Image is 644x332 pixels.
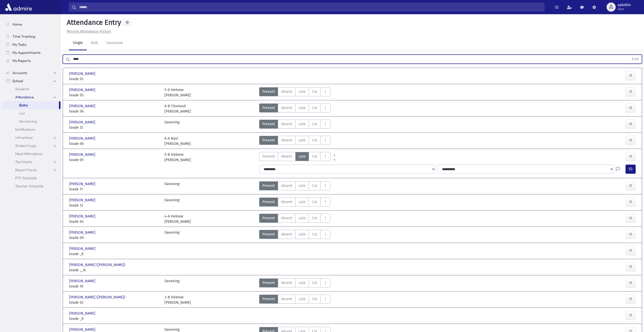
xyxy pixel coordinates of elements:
[19,103,28,107] span: Entry
[69,268,159,273] span: Grade __N
[12,58,31,63] span: My Reports
[164,136,191,146] div: 6-A Navi [PERSON_NAME]
[12,34,35,39] span: Time Tracking
[259,136,330,146] div: AttTypes
[164,278,179,289] div: Davening
[262,183,275,188] span: Present
[312,232,317,237] span: Cut
[12,22,22,27] span: Home
[164,181,179,192] div: Davening
[281,280,292,285] span: Absent
[312,215,317,221] span: Cut
[259,295,330,305] div: AttTypes
[69,136,96,141] span: [PERSON_NAME]
[69,109,159,114] span: Grade 06
[312,121,317,127] span: Cut
[15,143,36,148] span: Student Logs
[69,157,159,163] span: Grade 05
[281,121,292,127] span: Absent
[65,29,111,34] a: Missing Attendance History
[12,79,23,83] span: School
[69,197,96,203] span: [PERSON_NAME]
[69,203,159,208] span: Grade 12
[2,40,60,49] a: My Tasks
[262,121,275,127] span: Present
[299,232,306,237] span: Late
[262,296,275,302] span: Present
[69,235,159,240] span: Grade 09
[262,154,275,159] span: Present
[299,105,306,110] span: Late
[2,93,60,101] a: Attendance
[69,214,96,219] span: [PERSON_NAME]
[164,152,191,163] div: 5-B Hebrew [PERSON_NAME]
[2,158,60,166] a: Test Marks
[12,42,27,47] span: My Tasks
[69,152,96,157] span: [PERSON_NAME]
[69,76,159,82] span: Grade 01
[2,134,60,142] a: Infractions
[281,105,292,110] span: Absent
[15,168,37,172] span: Report Cards
[15,151,43,156] span: Meal Attendance
[299,296,306,302] span: Late
[164,214,191,224] div: 4-A Hebrew [PERSON_NAME]
[262,138,275,143] span: Present
[312,183,317,188] span: Cut
[259,214,330,224] div: AttTypes
[618,7,631,11] span: User
[164,230,179,240] div: Davening
[2,142,60,150] a: Student Logs
[618,3,631,7] span: aplotkin
[15,176,37,180] span: PTC Schedule
[15,127,35,132] span: Notifications
[67,29,111,34] u: Missing Attendance History
[69,262,126,268] span: [PERSON_NAME] ([PERSON_NAME])
[312,154,317,159] span: Cut
[259,181,330,192] div: AttTypes
[69,246,96,251] span: [PERSON_NAME]
[164,103,191,114] div: 6-B Chumash [PERSON_NAME]
[102,36,127,50] a: Classroom
[164,295,191,305] div: 2-B Hebrew [PERSON_NAME]
[19,111,25,116] span: List
[4,2,33,12] img: AdmirePro
[299,215,306,221] span: Late
[19,119,37,124] span: Monitoring
[2,109,60,117] a: List
[69,284,159,289] span: Grade 10
[299,121,306,127] span: Late
[69,181,96,187] span: [PERSON_NAME]
[2,150,60,158] a: Meal Attendance
[262,89,275,94] span: Present
[2,125,60,134] a: Notifications
[164,197,179,208] div: Davening
[281,215,292,221] span: Absent
[69,230,96,235] span: [PERSON_NAME]
[69,120,96,125] span: [PERSON_NAME]
[312,280,317,285] span: Cut
[69,141,159,146] span: Grade 06
[312,296,317,302] span: Cut
[259,87,330,98] div: AttTypes
[299,199,306,205] span: Late
[312,89,317,94] span: Cut
[299,183,306,188] span: Late
[259,152,330,163] div: AttTypes
[69,71,96,76] span: [PERSON_NAME]
[65,18,121,27] h5: Attendance Entry
[281,138,292,143] span: Absent
[69,219,159,224] span: Grade 04
[15,135,33,140] span: Infractions
[69,87,96,93] span: [PERSON_NAME]
[2,32,60,40] a: Time Tracking
[69,103,96,109] span: [PERSON_NAME]
[164,87,191,98] div: 5-D Hebrew [PERSON_NAME]
[281,232,292,237] span: Absent
[2,101,59,109] a: Entry
[281,199,292,205] span: Absent
[87,36,102,50] a: Bulk
[69,36,87,50] a: Single
[281,89,292,94] span: Absent
[69,295,126,300] span: [PERSON_NAME] ([PERSON_NAME])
